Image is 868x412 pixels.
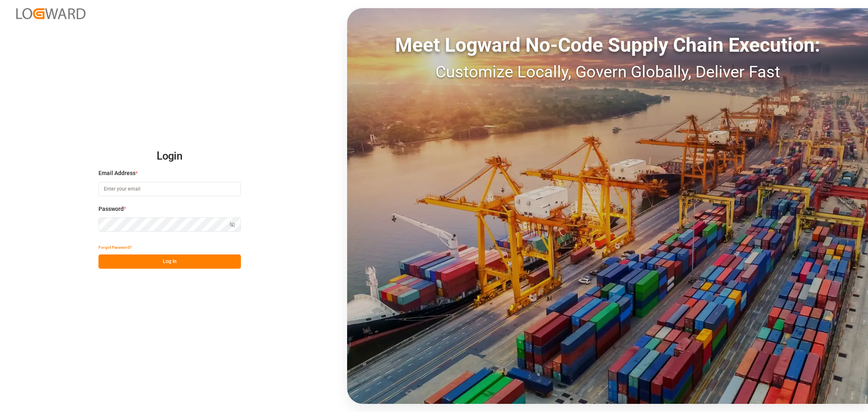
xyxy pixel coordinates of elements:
[347,31,868,60] div: Meet Logward No-Code Supply Chain Execution:
[98,205,124,213] span: Password
[16,8,85,19] img: Logward_new_orange.png
[98,169,136,178] span: Email Address
[98,182,241,196] input: Enter your email
[347,60,868,84] div: Customize Locally, Govern Globally, Deliver Fast
[98,143,241,169] h2: Login
[98,240,132,254] button: Forgot Password?
[98,254,241,269] button: Log In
